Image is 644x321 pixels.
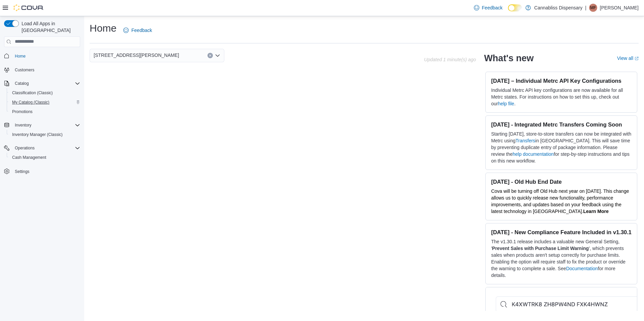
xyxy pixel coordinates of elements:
button: Home [1,51,83,61]
a: Classification (Classic) [9,89,56,97]
span: Settings [15,169,29,174]
p: Individual Metrc API key configurations are now available for all Metrc states. For instructions ... [491,87,632,107]
a: help file [498,101,514,106]
button: Inventory [12,121,34,129]
span: Inventory [12,121,80,129]
p: Updated 1 minute(s) ago [424,57,476,62]
span: My Catalog (Classic) [12,100,50,105]
h1: Home [90,22,117,35]
span: Promotions [12,109,33,114]
h3: [DATE] - Old Hub End Date [491,178,632,185]
span: Promotions [9,108,80,116]
img: Cova [13,4,44,11]
span: Cash Management [12,155,46,160]
span: Load All Apps in [GEOGRAPHIC_DATA] [19,20,80,34]
span: Cash Management [9,153,80,162]
span: MF [590,4,596,12]
svg: External link [635,57,639,61]
div: Michelle Francisco [589,4,597,12]
a: help documentation [513,151,554,157]
p: | [585,4,586,12]
button: Open list of options [215,53,220,58]
nav: Complex example [4,48,80,194]
span: [STREET_ADDRESS][PERSON_NAME] [94,51,179,59]
input: Dark Mode [508,4,522,11]
span: Dark Mode [508,11,508,12]
span: Operations [15,145,35,151]
span: Inventory Manager (Classic) [12,132,63,137]
a: Cash Management [9,153,49,162]
a: My Catalog (Classic) [9,98,52,106]
a: View allExternal link [617,56,639,61]
button: Classification (Classic) [7,88,83,98]
span: Settings [12,167,80,175]
p: Cannabliss Dispensary [534,4,582,12]
button: Catalog [12,79,31,87]
span: Inventory [15,122,31,128]
span: Operations [12,144,80,152]
a: Home [12,52,28,60]
a: Transfers [516,138,536,143]
button: Operations [12,144,37,152]
a: Learn More [583,209,609,214]
span: Catalog [15,81,29,86]
a: Documentation [566,266,598,271]
span: Home [12,52,80,60]
button: Operations [1,143,83,153]
span: Feedback [131,27,152,34]
a: Promotions [9,108,35,116]
a: Customers [12,66,37,74]
p: The v1.30.1 release includes a valuable new General Setting, ' ', which prevents sales when produ... [491,238,632,279]
button: Customers [1,65,83,75]
span: Home [15,53,26,59]
span: Customers [12,66,80,74]
h3: [DATE] - New Compliance Feature Included in v1.30.1 [491,229,632,236]
a: Feedback [471,1,505,14]
span: Feedback [482,4,503,11]
span: Cova will be turning off Old Hub next year on [DATE]. This change allows us to quickly release ne... [491,188,629,214]
button: Clear input [207,53,213,58]
a: Inventory Manager (Classic) [9,131,65,139]
h3: [DATE] - Integrated Metrc Transfers Coming Soon [491,121,632,128]
button: My Catalog (Classic) [7,98,83,107]
button: Catalog [1,79,83,88]
button: Promotions [7,107,83,116]
p: Starting [DATE], store-to-store transfers can now be integrated with Metrc using in [GEOGRAPHIC_D... [491,131,632,164]
span: Inventory Manager (Classic) [9,131,80,139]
p: [PERSON_NAME] [600,4,639,12]
strong: Prevent Sales with Purchase Limit Warning [492,246,589,251]
button: Settings [1,166,83,176]
button: Inventory [1,120,83,130]
h2: What's new [484,53,534,64]
a: Feedback [121,24,155,37]
span: Classification (Classic) [9,89,80,97]
button: Inventory Manager (Classic) [7,130,83,139]
span: Customers [15,67,34,73]
button: Cash Management [7,153,83,162]
span: Classification (Classic) [12,90,53,96]
h3: [DATE] – Individual Metrc API Key Configurations [491,77,632,84]
span: My Catalog (Classic) [9,98,80,106]
span: Catalog [12,79,80,87]
a: Settings [12,168,32,176]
